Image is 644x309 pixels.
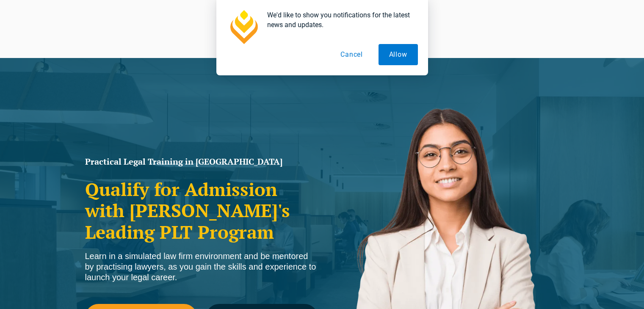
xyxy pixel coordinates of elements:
[85,157,318,166] h1: Practical Legal Training in [GEOGRAPHIC_DATA]
[227,10,260,44] img: notification icon
[330,44,373,65] button: Cancel
[85,251,318,283] div: Learn in a simulated law firm environment and be mentored by practising lawyers, as you gain the ...
[379,44,418,65] button: Allow
[85,179,318,243] h2: Qualify for Admission with [PERSON_NAME]'s Leading PLT Program
[260,10,418,30] div: We'd like to show you notifications for the latest news and updates.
